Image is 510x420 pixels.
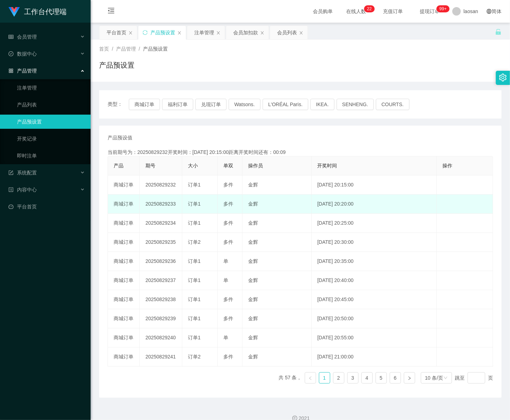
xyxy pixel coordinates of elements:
[233,26,258,39] div: 会员加扣款
[310,99,334,110] button: IKEA.
[337,99,374,110] button: SENHENG.
[140,252,182,271] td: 20250829236
[177,31,182,35] i: 图标: close
[129,99,160,110] button: 商城订单
[437,5,449,12] sup: 1014
[8,187,13,192] i: 图标: profile
[242,347,312,367] td: 金辉
[140,328,182,347] td: 20250829240
[279,372,302,384] li: 共 57 条，
[333,373,344,383] a: 2
[312,176,437,195] td: [DATE] 20:15:00
[24,0,67,23] h1: 工作台代理端
[379,9,406,14] span: 充值订单
[140,214,182,233] td: 20250829234
[277,26,297,39] div: 会员列表
[312,347,437,367] td: [DATE] 21:00:00
[407,376,412,380] i: 图标: right
[108,176,140,195] td: 商城订单
[348,373,358,383] a: 3
[17,115,85,129] a: 产品预设置
[376,373,386,383] a: 5
[17,149,85,163] a: 即时注单
[188,335,201,340] span: 订单1
[312,309,437,328] td: [DATE] 20:50:00
[17,98,85,112] a: 产品列表
[143,30,148,35] i: 图标: sync
[312,328,437,347] td: [DATE] 20:55:00
[108,309,140,328] td: 商城订单
[364,5,374,12] sup: 22
[376,372,387,384] li: 5
[390,373,401,383] a: 6
[312,252,437,271] td: [DATE] 20:35:00
[333,372,344,384] li: 2
[442,163,452,168] span: 操作
[128,31,133,35] i: 图标: close
[17,132,85,146] a: 开奖记录
[305,372,316,384] li: 上一页
[369,5,372,12] p: 2
[188,163,198,168] span: 大小
[8,187,37,192] span: 内容中心
[107,26,126,39] div: 平台首页
[495,29,502,35] i: 图标: unlock
[223,316,233,321] span: 多件
[8,34,13,39] i: 图标: table
[223,354,233,359] span: 多件
[242,290,312,309] td: 金辉
[8,51,37,57] span: 数据中心
[312,271,437,290] td: [DATE] 20:40:00
[188,297,201,302] span: 订单1
[455,372,493,384] div: 跳至 页
[99,60,134,70] h1: 产品预设置
[242,233,312,252] td: 金辉
[195,99,227,110] button: 兑现订单
[242,176,312,195] td: 金辉
[8,68,37,74] span: 产品管理
[112,46,113,52] span: /
[376,99,409,110] button: COURTS.
[108,233,140,252] td: 商城订单
[140,347,182,367] td: 20250829241
[347,372,359,384] li: 3
[242,252,312,271] td: 金辉
[114,163,124,168] span: 产品
[188,277,201,283] span: 订单1
[108,134,132,142] span: 产品预设值
[223,201,233,207] span: 多件
[223,297,233,302] span: 多件
[242,195,312,214] td: 金辉
[194,26,214,39] div: 注单管理
[108,290,140,309] td: 商城订单
[404,372,415,384] li: 下一页
[317,163,337,168] span: 开奖时间
[242,271,312,290] td: 金辉
[8,8,67,14] a: 工作台代理端
[8,34,37,40] span: 会员管理
[367,5,369,12] p: 2
[312,214,437,233] td: [DATE] 20:25:00
[242,328,312,347] td: 金辉
[8,200,85,214] a: 图标: dashboard平台首页
[223,277,228,283] span: 单
[17,81,85,95] a: 注单管理
[116,46,136,52] span: 产品管理
[143,46,168,52] span: 产品预设置
[312,195,437,214] td: [DATE] 20:20:00
[299,31,303,35] i: 图标: close
[223,335,228,340] span: 单
[145,163,155,168] span: 期号
[223,163,233,168] span: 单双
[162,99,193,110] button: 福利订单
[188,239,201,245] span: 订单2
[319,372,330,384] li: 1
[140,290,182,309] td: 20250829238
[229,99,260,110] button: Watsons.
[499,74,507,81] i: 图标: setting
[140,309,182,328] td: 20250829239
[150,26,175,39] div: 产品预设置
[140,233,182,252] td: 20250829235
[108,271,140,290] td: 商城订单
[140,176,182,195] td: 20250829232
